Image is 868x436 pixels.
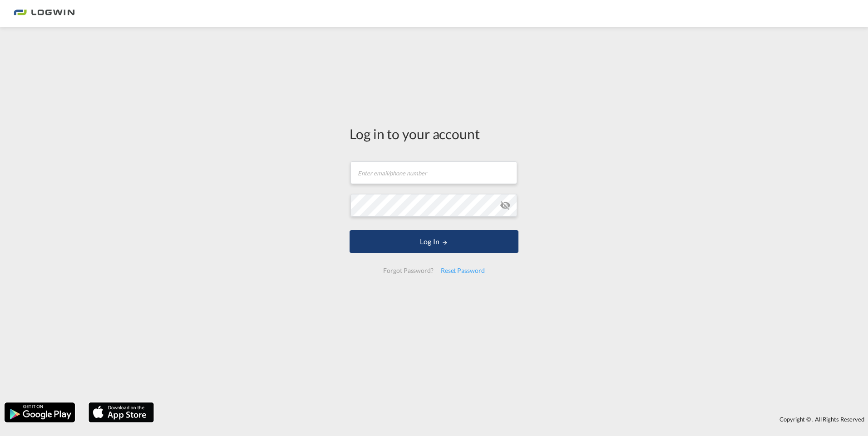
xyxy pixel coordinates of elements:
div: Forgot Password? [380,262,437,279]
img: google.png [4,402,76,423]
img: apple.png [88,402,155,423]
div: Log in to your account [350,124,518,143]
div: Reset Password [437,262,488,279]
button: LOGIN [350,230,518,253]
div: Copyright © . All Rights Reserved [158,412,868,427]
input: Enter email/phone number [350,161,517,184]
md-icon: icon-eye-off [500,200,511,211]
img: bc73a0e0d8c111efacd525e4c8ad7d32.png [14,4,75,24]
